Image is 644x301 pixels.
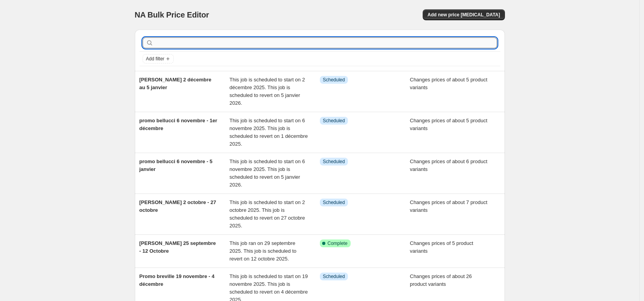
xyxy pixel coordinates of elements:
[423,9,505,20] button: Add new price [MEDICAL_DATA]
[135,11,209,19] span: NA Bulk Price Editor
[139,118,217,131] span: promo bellucci 6 novembre - 1er décembre
[410,118,487,131] span: Changes prices of about 5 product variants
[229,199,305,229] span: This job is scheduled to start on 2 octobre 2025. This job is scheduled to revert on 27 octobre 2...
[229,118,308,147] span: This job is scheduled to start on 6 novembre 2025. This job is scheduled to revert on 1 décembre ...
[229,240,296,262] span: This job ran on 29 septembre 2025. This job is scheduled to revert on 12 octobre 2025.
[323,158,345,165] span: Scheduled
[323,118,345,124] span: Scheduled
[323,199,345,206] span: Scheduled
[410,199,487,213] span: Changes prices of about 7 product variants
[410,77,487,90] span: Changes prices of about 5 product variants
[328,240,348,246] span: Complete
[410,273,472,287] span: Changes prices of about 26 product variants
[146,56,164,62] span: Add filter
[229,77,305,106] span: This job is scheduled to start on 2 décembre 2025. This job is scheduled to revert on 5 janvier 2...
[139,273,215,287] span: Promo breville 19 novembre - 4 décembre
[410,158,487,172] span: Changes prices of about 6 product variants
[410,240,473,254] span: Changes prices of 5 product variants
[229,158,305,188] span: This job is scheduled to start on 6 novembre 2025. This job is scheduled to revert on 5 janvier 2...
[139,199,216,213] span: [PERSON_NAME] 2 octobre - 27 octobre
[139,158,213,172] span: promo bellucci 6 novembre - 5 janvier
[143,54,174,63] button: Add filter
[323,77,345,83] span: Scheduled
[139,240,216,254] span: [PERSON_NAME] 25 septembre - 12 Octobre
[323,273,345,280] span: Scheduled
[427,12,500,18] span: Add new price [MEDICAL_DATA]
[139,77,212,90] span: [PERSON_NAME] 2 décembre au 5 janvier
